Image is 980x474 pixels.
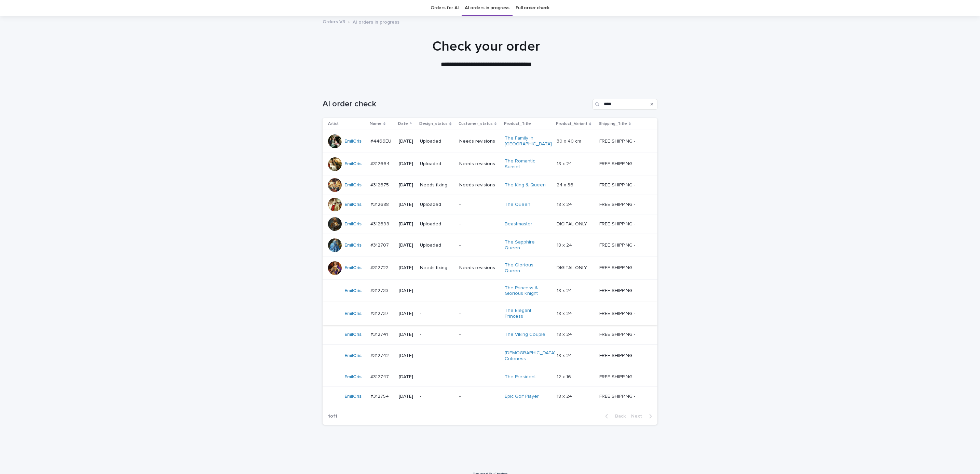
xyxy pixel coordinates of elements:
p: FREE SHIPPING - preview in 1-2 business days, after your approval delivery will take 5-10 b.d. [599,352,643,359]
p: #312675 [370,181,390,188]
p: Customer_status [459,120,493,128]
a: The Princess & Glorious Knight [505,285,547,297]
tr: EmilCris #312747#312747 [DATE]--The President 12 x 1612 x 16 FREE SHIPPING - preview in 1-2 busin... [323,367,657,387]
p: Needs revisions [459,139,499,144]
a: The Elegant Princess [505,308,547,319]
a: EmilCris [344,202,362,208]
p: Uploaded [420,221,454,227]
p: [DATE] [399,242,415,248]
p: FREE SHIPPING - preview in 1-2 business days, after your approval delivery will take 5-10 b.d. [599,160,643,167]
p: 18 x 24 [557,200,573,208]
p: FREE SHIPPING - preview in 1-2 business days, after your approval delivery will take 5-10 b.d. [599,181,643,188]
p: - [459,374,499,380]
tr: EmilCris #312698#312698 [DATE]Uploaded-Beastmaster DIGITAL ONLYDIGITAL ONLY FREE SHIPPING - previ... [323,214,657,234]
p: [DATE] [399,265,415,271]
p: Uploaded [420,202,454,208]
p: FREE SHIPPING - preview in 1-2 business days, after your approval delivery will take 5-10 b.d. [599,330,643,338]
p: Name [370,120,382,128]
tr: EmilCris #312722#312722 [DATE]Needs fixingNeeds revisionsThe Glorious Queen DIGITAL ONLYDIGITAL O... [323,256,657,279]
p: - [459,332,499,338]
tr: EmilCris #312754#312754 [DATE]--Epic Golf Player 18 x 2418 x 24 FREE SHIPPING - preview in 1-2 bu... [323,387,657,406]
a: EmilCris [344,242,362,248]
p: - [420,394,454,399]
p: FREE SHIPPING - preview in 1-2 business days, after your approval delivery will take 5-10 b.d. [599,373,643,380]
p: FREE SHIPPING - preview in 1-2 business days, after your approval delivery will take 5-10 b.d. [599,264,643,271]
p: FREE SHIPPING - preview in 1-2 business days, after your approval delivery will take 5-10 b.d. [599,220,643,227]
a: The Viking Couple [505,332,545,338]
p: [DATE] [399,374,415,380]
p: Needs revisions [459,265,499,271]
p: 24 x 36 [557,181,575,188]
p: Needs fixing [420,265,454,271]
a: The King & Queen [505,182,546,188]
a: EmilCris [344,182,362,188]
p: #312733 [370,287,390,294]
a: The Queen [505,202,530,208]
p: #312741 [370,330,389,338]
p: #312664 [370,160,391,167]
p: 18 x 24 [557,392,573,399]
p: - [420,332,454,338]
p: #312737 [370,310,390,317]
span: Next [631,414,646,419]
p: Design_status [419,120,448,128]
p: Product_Title [504,120,531,128]
a: EmilCris [344,265,362,271]
a: Epic Golf Player [505,394,539,399]
p: #312747 [370,373,390,380]
p: [DATE] [399,202,415,208]
p: [DATE] [399,139,415,144]
p: 18 x 24 [557,352,573,359]
p: FREE SHIPPING - preview in 1-2 business days, after your approval delivery will take 5-10 b.d. [599,392,643,399]
p: #312742 [370,352,390,359]
button: Next [628,413,657,419]
tr: EmilCris #312741#312741 [DATE]--The Viking Couple 18 x 2418 x 24 FREE SHIPPING - preview in 1-2 b... [323,325,657,344]
p: [DATE] [399,353,415,359]
p: - [420,288,454,294]
a: EmilCris [344,394,362,399]
p: [DATE] [399,311,415,317]
p: Uploaded [420,242,454,248]
p: Uploaded [420,139,454,144]
p: 18 x 24 [557,287,573,294]
p: - [459,202,499,208]
a: Orders V3 [323,17,345,25]
button: Back [600,413,628,419]
p: FREE SHIPPING - preview in 1-2 business days, after your approval delivery will take 5-10 b.d. [599,287,643,294]
a: EmilCris [344,139,362,144]
p: 1 of 1 [323,408,343,425]
p: - [459,311,499,317]
p: - [420,374,454,380]
p: - [420,353,454,359]
p: Shipping_Title [599,120,627,128]
p: Needs revisions [459,182,499,188]
p: FREE SHIPPING - preview in 1-2 business days, after your approval delivery will take 5-10 b.d. [599,200,643,208]
p: Needs fixing [420,182,454,188]
a: Beastmaster [505,221,532,227]
p: [DATE] [399,332,415,338]
p: 18 x 24 [557,330,573,338]
a: The President [505,374,536,380]
input: Search [593,99,657,110]
a: The Glorious Queen [505,262,547,274]
tr: EmilCris #312733#312733 [DATE]--The Princess & Glorious Knight 18 x 2418 x 24 FREE SHIPPING - pre... [323,279,657,302]
p: FREE SHIPPING - preview in 1-2 business days, after your approval delivery will take 6-10 busines... [599,137,643,144]
tr: EmilCris #312707#312707 [DATE]Uploaded-The Sapphire Queen 18 x 2418 x 24 FREE SHIPPING - preview ... [323,234,657,257]
a: EmilCris [344,221,362,227]
p: [DATE] [399,288,415,294]
a: EmilCris [344,161,362,167]
p: [DATE] [399,161,415,167]
h1: Check your order [319,38,654,55]
p: - [459,242,499,248]
a: EmilCris [344,311,362,317]
a: The Family in [GEOGRAPHIC_DATA] [505,135,552,147]
p: 30 x 40 cm [557,137,583,144]
p: [DATE] [399,182,415,188]
p: #312722 [370,264,390,271]
tr: EmilCris #4466EU#4466EU [DATE]UploadedNeeds revisionsThe Family in [GEOGRAPHIC_DATA] 30 x 40 cm30... [323,130,657,153]
p: #312688 [370,200,390,208]
p: FREE SHIPPING - preview in 1-2 business days, after your approval delivery will take 5-10 b.d. [599,310,643,317]
p: 12 x 16 [557,373,572,380]
p: FREE SHIPPING - preview in 1-2 business days, after your approval delivery will take 5-10 b.d. [599,241,643,248]
p: Needs revisions [459,161,499,167]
